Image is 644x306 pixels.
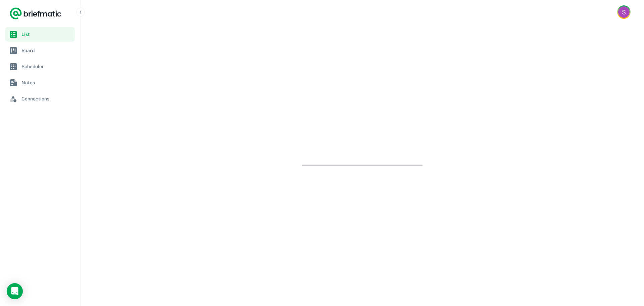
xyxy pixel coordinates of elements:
button: Account button [617,5,631,19]
a: Logo [9,7,62,20]
span: Board [21,47,72,54]
a: Board [5,43,75,58]
a: Scheduler [5,59,75,74]
span: Scheduler [21,63,72,70]
div: Open Intercom Messenger [7,283,23,299]
a: Notes [5,75,75,90]
a: List [5,27,75,42]
span: Connections [21,95,72,102]
img: Shaun Goh [618,6,630,18]
span: Notes [21,79,72,86]
a: Connections [5,91,75,106]
span: List [21,31,72,38]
